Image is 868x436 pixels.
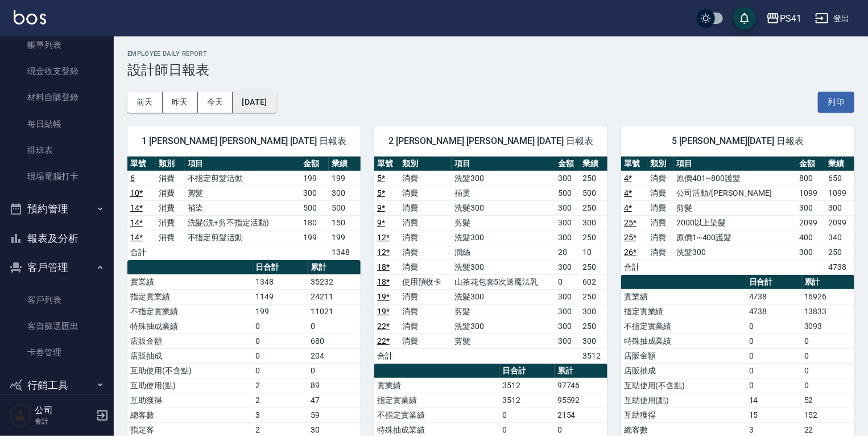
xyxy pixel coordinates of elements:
td: 實業績 [127,274,253,289]
button: PS41 [762,7,806,30]
th: 日合計 [746,275,801,290]
a: 客資篩選匯出 [5,313,109,339]
td: 指定實業績 [374,393,499,408]
span: 2 [PERSON_NAME] [PERSON_NAME] [DATE] 日報表 [388,135,594,147]
a: 材料自購登錄 [5,84,109,110]
td: 199 [300,171,329,186]
a: 排班表 [5,137,109,163]
td: 500 [580,186,607,200]
td: 0 [555,274,580,289]
td: 20 [555,245,580,260]
td: 2 [253,393,308,408]
td: 消費 [399,260,452,274]
a: 卡券管理 [5,339,109,365]
td: 152 [801,408,854,422]
td: 35232 [308,274,361,289]
td: 4738 [746,289,801,304]
td: 特殊抽成業績 [127,319,253,334]
button: 預約管理 [5,194,109,224]
td: 消費 [156,215,184,230]
td: 0 [746,334,801,348]
td: 消費 [156,171,184,186]
td: 0 [308,363,361,378]
td: 300 [555,260,580,274]
th: 金額 [300,157,329,171]
th: 業績 [825,157,854,171]
td: 互助使用(點) [621,393,746,408]
td: 2099 [796,215,825,230]
td: 消費 [399,186,452,200]
td: 3 [253,408,308,422]
td: 300 [580,215,607,230]
td: 199 [329,230,361,245]
a: 客戶列表 [5,287,109,313]
button: [DATE] [233,92,276,113]
table: a dense table [127,157,361,260]
td: 0 [801,378,854,393]
td: 消費 [399,245,452,260]
td: 消費 [647,215,673,230]
td: 199 [253,304,308,319]
td: 0 [253,348,308,363]
td: 250 [825,245,854,260]
div: PS41 [780,11,801,26]
button: 行銷工具 [5,371,109,400]
td: 3512 [499,378,555,393]
button: 昨天 [163,92,198,113]
td: 合計 [621,260,647,274]
td: 互助使用(不含點) [621,378,746,393]
td: 300 [300,186,329,200]
td: 680 [308,334,361,348]
td: 3512 [580,348,607,363]
td: 消費 [647,186,673,200]
td: 2 [253,378,308,393]
button: 列印 [818,92,854,113]
td: 剪髮 [673,200,796,215]
th: 累計 [555,364,607,379]
th: 累計 [801,275,854,290]
td: 11021 [308,304,361,319]
td: 原價1~400護髮 [673,230,796,245]
td: 0 [253,319,308,334]
td: 0 [801,348,854,363]
td: 150 [329,215,361,230]
th: 業績 [329,157,361,171]
td: 300 [555,215,580,230]
td: 公司活動/[PERSON_NAME] [673,186,796,200]
td: 250 [580,260,607,274]
td: 洗髮300 [452,289,555,304]
td: 59 [308,408,361,422]
td: 店販抽成 [127,348,253,363]
td: 250 [580,200,607,215]
td: 0 [253,334,308,348]
td: 消費 [399,289,452,304]
td: 0 [746,363,801,378]
td: 不指定實業績 [127,304,253,319]
a: 現場電腦打卡 [5,163,109,190]
td: 95592 [555,393,607,408]
img: Logo [14,10,46,24]
th: 類別 [647,157,673,171]
th: 日合計 [499,364,555,379]
span: 5 [PERSON_NAME][DATE] 日報表 [635,135,841,147]
td: 1099 [796,186,825,200]
th: 項目 [673,157,796,171]
td: 300 [555,319,580,334]
td: 消費 [156,200,184,215]
td: 0 [801,334,854,348]
td: 剪髮 [452,215,555,230]
td: 47 [308,393,361,408]
td: 4738 [825,260,854,274]
td: 204 [308,348,361,363]
td: 2000以上染髮 [673,215,796,230]
td: 原價401~800護髮 [673,171,796,186]
td: 602 [580,274,607,289]
button: 報表及分析 [5,224,109,253]
button: 登出 [811,8,854,29]
td: 24211 [308,289,361,304]
td: 消費 [399,319,452,334]
td: 指定實業績 [127,289,253,304]
td: 實業績 [374,378,499,393]
span: 1 [PERSON_NAME] [PERSON_NAME] [DATE] 日報表 [141,135,347,147]
td: 洗髮300 [452,171,555,186]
